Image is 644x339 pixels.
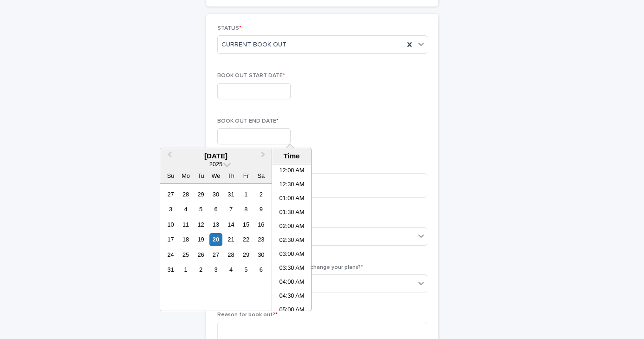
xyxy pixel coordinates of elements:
[209,188,222,201] div: Choose Wednesday, July 30th, 2025
[272,164,312,178] li: 12:00 AM
[195,233,207,246] div: Choose Tuesday, August 19th, 2025
[272,192,312,206] li: 01:00 AM
[272,234,312,248] li: 02:30 AM
[195,218,207,231] div: Choose Tuesday, August 12th, 2025
[272,248,312,262] li: 03:00 AM
[272,262,312,276] li: 03:30 AM
[195,188,207,201] div: Choose Tuesday, July 29th, 2025
[179,203,192,215] div: Choose Monday, August 4th, 2025
[195,203,207,215] div: Choose Tuesday, August 5th, 2025
[195,263,207,276] div: Choose Tuesday, September 2nd, 2025
[179,263,192,276] div: Choose Monday, September 1st, 2025
[217,312,278,318] span: Reason for book out?
[209,169,222,182] div: We
[163,187,268,277] div: month 2025-08
[225,218,237,231] div: Choose Thursday, August 14th, 2025
[179,248,192,261] div: Choose Monday, August 25th, 2025
[179,188,192,201] div: Choose Monday, July 28th, 2025
[217,118,279,124] span: BOOK OUT END DATE
[161,149,176,164] button: Previous Month
[164,169,177,182] div: Su
[225,263,237,276] div: Choose Thursday, September 4th, 2025
[272,276,312,290] li: 04:00 AM
[179,169,192,182] div: Mo
[240,248,252,261] div: Choose Friday, August 29th, 2025
[240,203,252,215] div: Choose Friday, August 8th, 2025
[164,218,177,231] div: Choose Sunday, August 10th, 2025
[195,169,207,182] div: Tu
[272,304,312,318] li: 05:00 AM
[240,218,252,231] div: Choose Friday, August 15th, 2025
[179,233,192,246] div: Choose Monday, August 18th, 2025
[255,218,267,231] div: Choose Saturday, August 16th, 2025
[225,248,237,261] div: Choose Thursday, August 28th, 2025
[255,188,267,201] div: Choose Saturday, August 2nd, 2025
[274,152,309,160] div: Time
[164,203,177,215] div: Choose Sunday, August 3rd, 2025
[209,263,222,276] div: Choose Wednesday, September 3rd, 2025
[257,149,272,164] button: Next Month
[225,169,237,182] div: Th
[209,218,222,231] div: Choose Wednesday, August 13th, 2025
[164,263,177,276] div: Choose Sunday, August 31st, 2025
[217,26,241,31] span: STATUS
[225,233,237,246] div: Choose Thursday, August 21st, 2025
[221,40,286,50] span: CURRENT BOOK OUT
[272,206,312,220] li: 01:30 AM
[240,169,252,182] div: Fr
[255,203,267,215] div: Choose Saturday, August 9th, 2025
[240,233,252,246] div: Choose Friday, August 22nd, 2025
[240,188,252,201] div: Choose Friday, August 1st, 2025
[164,248,177,261] div: Choose Sunday, August 24th, 2025
[255,248,267,261] div: Choose Saturday, August 30th, 2025
[209,248,222,261] div: Choose Wednesday, August 27th, 2025
[255,233,267,246] div: Choose Saturday, August 23rd, 2025
[272,178,312,192] li: 12:30 AM
[225,188,237,201] div: Choose Thursday, July 31st, 2025
[164,233,177,246] div: Choose Sunday, August 17th, 2025
[160,152,272,160] div: [DATE]
[209,161,222,168] span: 2025
[225,203,237,215] div: Choose Thursday, August 7th, 2025
[164,188,177,201] div: Choose Sunday, July 27th, 2025
[255,169,267,182] div: Sa
[179,218,192,231] div: Choose Monday, August 11th, 2025
[255,263,267,276] div: Choose Saturday, September 6th, 2025
[209,233,222,246] div: Choose Wednesday, August 20th, 2025
[240,263,252,276] div: Choose Friday, September 5th, 2025
[195,248,207,261] div: Choose Tuesday, August 26th, 2025
[272,290,312,304] li: 04:30 AM
[217,73,285,78] span: BOOK OUT START DATE
[209,203,222,215] div: Choose Wednesday, August 6th, 2025
[272,220,312,234] li: 02:00 AM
